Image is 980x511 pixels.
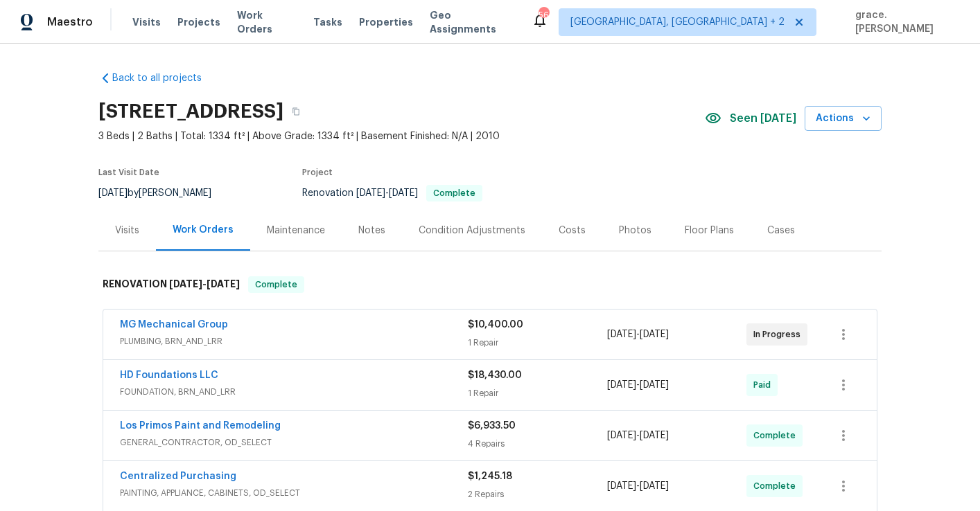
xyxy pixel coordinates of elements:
[468,437,607,451] div: 4 Repairs
[767,224,795,237] div: Cases
[267,224,325,237] div: Maintenance
[283,99,308,124] button: Copy Address
[419,224,525,237] div: Condition Adjustments
[730,111,796,125] span: Seen [DATE]
[570,15,785,29] span: [GEOGRAPHIC_DATA], [GEOGRAPHIC_DATA] + 2
[607,378,669,392] span: -
[468,386,607,400] div: 1 Repair
[98,188,128,198] span: [DATE]
[237,8,297,36] span: Work Orders
[753,479,801,493] span: Complete
[753,429,801,442] span: Complete
[169,279,240,289] span: -
[607,330,636,339] span: [DATE]
[98,185,228,201] div: by [PERSON_NAME]
[47,15,93,29] span: Maestro
[640,380,669,390] span: [DATE]
[115,224,139,237] div: Visits
[619,224,651,237] div: Photos
[753,328,806,341] span: In Progress
[120,334,468,348] span: PLUMBING, BRN_AND_LRR
[302,188,482,198] span: Renovation
[120,472,236,481] a: Centralized Purchasing
[816,110,870,127] span: Actions
[356,188,418,198] span: -
[559,224,586,237] div: Costs
[98,105,283,118] h2: [STREET_ADDRESS]
[169,279,202,289] span: [DATE]
[132,15,161,29] span: Visits
[468,487,607,501] div: 2 Repairs
[389,188,418,198] span: [DATE]
[640,431,669,440] span: [DATE]
[103,276,240,293] h6: RENOVATION
[120,486,468,500] span: PAINTING, APPLIANCE, CABINETS, OD_SELECT
[685,224,734,237] div: Floor Plans
[359,15,413,29] span: Properties
[120,370,218,380] a: HD Foundations LLC
[753,378,776,392] span: Paid
[607,380,636,390] span: [DATE]
[98,262,882,307] div: RENOVATION [DATE]-[DATE]Complete
[250,278,303,292] span: Complete
[468,320,523,330] span: $10,400.00
[468,472,512,481] span: $1,245.18
[640,481,669,491] span: [DATE]
[120,320,228,330] a: MG Mechanical Group
[850,8,959,36] span: grace.[PERSON_NAME]
[607,328,669,341] span: -
[207,279,240,289] span: [DATE]
[430,8,515,36] span: Geo Assignments
[98,71,231,85] a: Back to all projects
[356,188,385,198] span: [DATE]
[173,223,234,237] div: Work Orders
[120,385,468,399] span: FOUNDATION, BRN_AND_LRR
[607,479,669,493] span: -
[468,336,607,350] div: 1 Repair
[607,431,636,440] span: [DATE]
[607,429,669,442] span: -
[428,189,481,197] span: Complete
[358,224,385,237] div: Notes
[313,17,342,27] span: Tasks
[177,15,220,29] span: Projects
[468,421,516,431] span: $6,933.50
[120,421,281,431] a: Los Primos Paint and Remodeling
[539,8,548,22] div: 56
[98,168,159,177] span: Last Visit Date
[607,481,636,491] span: [DATE]
[640,330,669,339] span: [DATE]
[98,129,705,143] span: 3 Beds | 2 Baths | Total: 1334 ft² | Above Grade: 1334 ft² | Basement Finished: N/A | 2010
[302,168,333,177] span: Project
[805,106,882,132] button: Actions
[468,370,522,380] span: $18,430.00
[120,436,468,449] span: GENERAL_CONTRACTOR, OD_SELECT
